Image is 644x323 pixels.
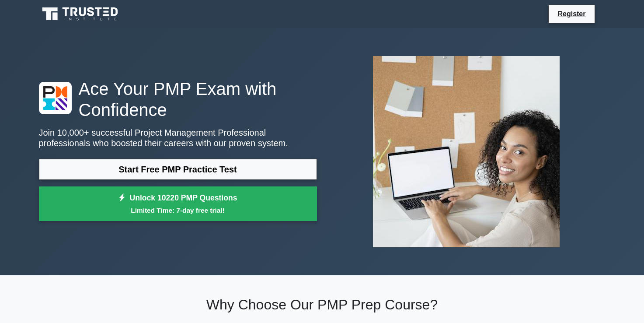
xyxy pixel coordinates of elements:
h2: Why Choose Our PMP Prep Course? [39,296,606,313]
h1: Ace Your PMP Exam with Confidence [39,78,317,120]
p: Join 10,000+ successful Project Management Professional professionals who boosted their careers w... [39,127,317,148]
a: Unlock 10220 PMP QuestionsLimited Time: 7-day free trial! [39,186,317,221]
a: Start Free PMP Practice Test [39,159,317,180]
a: Register [552,8,591,19]
small: Limited Time: 7-day free trial! [50,205,306,215]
